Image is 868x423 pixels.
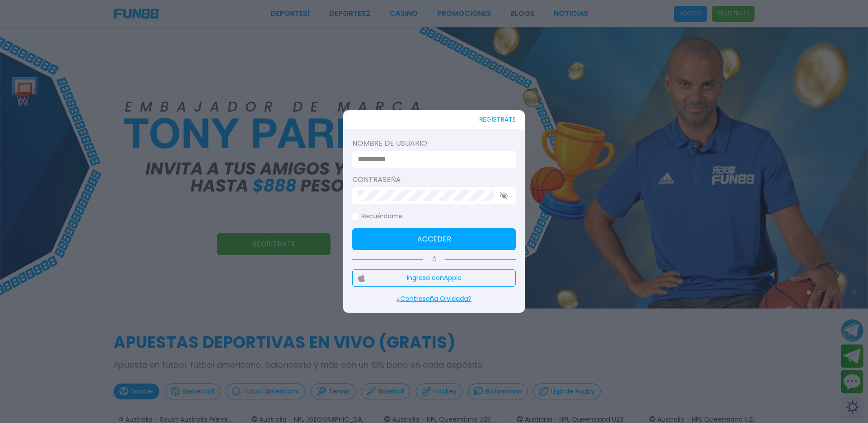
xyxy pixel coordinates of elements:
[479,110,516,129] button: REGÍSTRATE
[352,174,516,185] label: Contraseña
[352,138,516,149] label: Nombre de usuario
[352,294,516,304] p: ¿Contraseña Olvidada?
[352,269,516,287] button: Ingresa conApple
[352,228,516,250] button: Acceder
[352,256,516,264] p: Ó
[352,211,403,221] label: Recuérdame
